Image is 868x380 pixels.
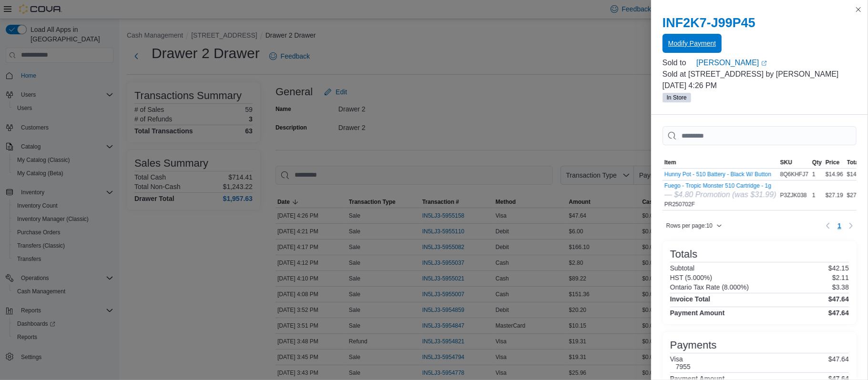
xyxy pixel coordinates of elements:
span: Total [847,159,860,166]
h2: INF2K7-J99P45 [663,15,857,30]
span: 8Q6KHFJ7 [780,170,808,178]
p: $42.15 [828,264,849,272]
button: Rows per page:10 [663,220,726,231]
span: In Store [663,93,691,102]
div: — $4.80 Promotion (was $31.99) [664,189,776,200]
span: SKU [780,159,792,166]
div: 1 [810,190,824,201]
div: $27.19 [845,190,867,201]
p: $47.64 [828,355,849,370]
h4: $47.64 [828,295,849,303]
h6: HST (5.000%) [670,274,712,281]
button: Modify Payment [663,34,722,53]
button: Price [824,157,845,168]
button: Qty [810,157,824,168]
span: In Store [667,93,687,102]
span: Item [664,159,676,166]
h6: Subtotal [670,264,694,272]
p: [DATE] 4:26 PM [663,80,857,91]
button: Page 1 of 1 [834,218,845,233]
h3: Totals [670,249,697,260]
button: Next page [845,220,857,231]
a: [PERSON_NAME]External link [696,57,857,69]
p: Sold at [STREET_ADDRESS] by [PERSON_NAME] [663,69,857,80]
h4: $47.64 [828,309,849,317]
nav: Pagination for table: MemoryTable from EuiInMemoryTable [822,218,857,233]
div: Sold to [663,57,694,69]
button: Close this dialog [853,4,864,15]
button: Total [845,157,867,168]
span: Modify Payment [668,39,716,48]
h4: Payment Amount [670,309,725,317]
span: Price [826,159,839,166]
div: 1 [810,169,824,180]
span: Qty [812,159,822,166]
h6: Visa [670,355,691,363]
svg: External link [761,60,767,66]
button: Item [663,157,778,168]
button: SKU [778,157,810,168]
div: $27.19 [824,190,845,201]
span: 1 [837,221,841,230]
h4: Invoice Total [670,295,711,303]
div: PR250702F [664,182,776,208]
ul: Pagination for table: MemoryTable from EuiInMemoryTable [834,218,845,233]
p: $2.11 [832,274,849,281]
input: This is a search bar. As you type, the results lower in the page will automatically filter. [663,126,857,145]
div: $14.96 [824,169,845,180]
button: Previous page [822,220,834,231]
button: Fuego - Tropic Monster 510 Cartridge - 1g [664,182,776,189]
button: Hunny Pot - 510 Battery - Black W/ Button [664,171,771,178]
h3: Payments [670,340,717,351]
div: $14.96 [845,169,867,180]
h6: 7955 [676,363,691,370]
span: P3ZJK038 [780,191,807,199]
h6: Ontario Tax Rate (8.000%) [670,283,749,291]
p: $3.38 [832,283,849,291]
span: Rows per page : 10 [666,222,713,230]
